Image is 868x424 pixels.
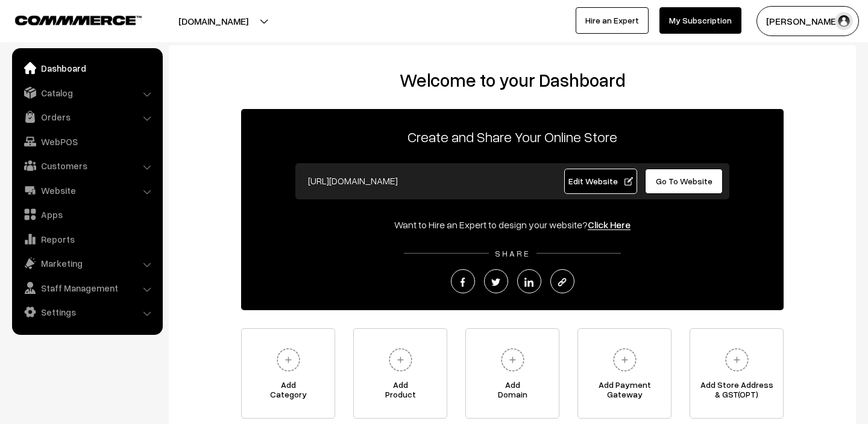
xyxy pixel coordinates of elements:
a: Staff Management [15,277,159,299]
div: Want to Hire an Expert to design your website? [241,217,784,232]
a: Customers [15,155,159,176]
img: plus.svg [384,343,417,376]
a: Add PaymentGateway [577,328,671,419]
span: SHARE [489,248,536,258]
img: plus.svg [720,343,753,376]
a: Settings [15,301,159,323]
a: AddCategory [241,328,335,419]
a: Edit Website [564,169,638,194]
a: Add Store Address& GST(OPT) [690,328,784,419]
h2: Welcome to your Dashboard [181,69,844,91]
span: Edit Website [568,176,633,186]
span: Add Domain [466,380,559,404]
a: AddProduct [353,328,447,419]
a: Marketing [15,252,159,274]
a: Dashboard [15,57,159,79]
img: plus.svg [272,343,305,376]
img: plus.svg [496,343,529,376]
img: plus.svg [608,343,641,376]
a: My Subscription [659,7,741,34]
span: Go To Website [656,176,712,186]
button: [PERSON_NAME] [756,6,859,36]
img: COMMMERCE [15,16,142,25]
a: Website [15,179,159,201]
a: Catalog [15,82,159,104]
span: Add Category [242,380,335,404]
button: [DOMAIN_NAME] [136,6,291,36]
a: Click Here [588,219,631,231]
a: Hire an Expert [576,7,649,34]
a: Go To Website [645,169,723,194]
a: WebPOS [15,131,159,152]
span: Add Product [354,380,447,404]
span: Add Store Address & GST(OPT) [690,380,783,404]
a: COMMMERCE [15,12,121,26]
a: AddDomain [465,328,559,419]
p: Create and Share Your Online Store [241,126,784,148]
a: Orders [15,106,159,128]
span: Add Payment Gateway [578,380,671,404]
a: Reports [15,228,159,250]
img: user [835,12,853,30]
a: Apps [15,204,159,225]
